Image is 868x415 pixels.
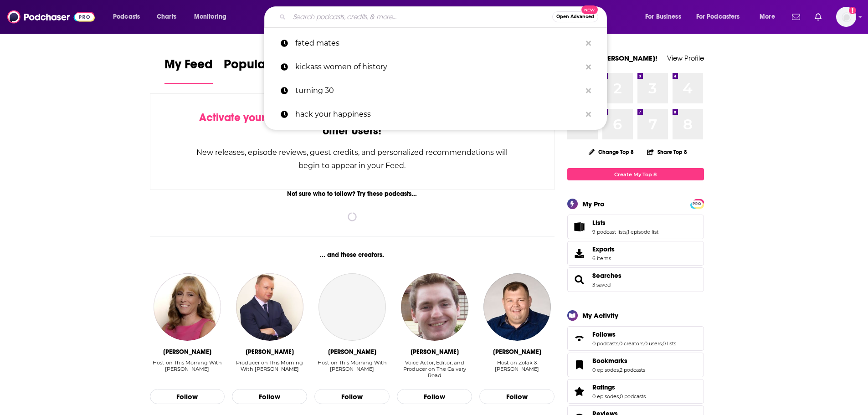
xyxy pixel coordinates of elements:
div: Mike Gavin [246,348,294,356]
button: Share Top 8 [647,143,688,161]
div: Voice Actor, Editor, and Producer on The Calvary Road [397,359,472,379]
span: 6 items [592,255,615,261]
p: turning 30 [295,79,581,102]
span: , [643,340,644,347]
p: hack your happiness [295,102,581,126]
span: Lists [592,219,606,227]
a: fated mates [264,31,607,55]
button: Follow [479,389,555,405]
span: Ratings [592,383,615,391]
span: Activate your Feed [199,111,293,124]
span: Exports [592,245,615,253]
a: hack your happiness [264,102,607,126]
div: New releases, episode reviews, guest credits, and personalized recommendations will begin to appe... [196,146,509,172]
div: Host on This Morning With Gordon Deal [314,359,390,379]
svg: Add a profile image [849,7,856,14]
a: Lists [570,220,589,233]
span: Lists [567,215,704,239]
div: ... and these creators. [150,251,555,259]
a: kickass women of history [264,55,607,79]
span: New [581,5,598,14]
span: Searches [567,267,704,292]
span: Logged in as gabrielle.gantz [836,7,856,27]
a: PRO [692,200,703,207]
span: , [619,393,620,400]
p: fated mates [295,31,581,55]
div: Marc Bertrand [493,348,541,356]
a: 0 podcasts [592,340,618,347]
button: Open AdvancedNew [552,11,598,22]
a: Lists [592,219,658,227]
a: Show notifications dropdown [788,9,804,25]
div: Voice Actor, Editor, and Producer on The Calvary Road [397,359,472,379]
span: Bookmarks [567,353,704,377]
button: open menu [107,10,152,24]
span: Open Advanced [556,15,594,19]
p: kickass women of history [295,55,581,79]
div: Producer on This Morning With [PERSON_NAME] [232,359,307,372]
span: PRO [692,200,703,207]
span: Bookmarks [592,357,627,365]
a: Mike Gavin [236,273,303,341]
button: open menu [753,10,786,24]
img: Jennifer Kushinka [154,273,221,341]
button: Change Top 8 [583,146,640,158]
a: Searches [570,273,589,286]
a: 1 episode list [627,229,658,235]
button: Follow [232,389,307,405]
div: Host on This Morning With Gordon Deal [150,359,225,379]
button: open menu [690,10,753,24]
a: Welcome [PERSON_NAME]! [567,54,657,62]
img: Marc Bertrand [483,273,551,341]
a: 0 podcasts [620,393,646,400]
a: My Feed [164,56,213,84]
a: turning 30 [264,79,607,102]
a: Charts [151,10,182,24]
span: More [760,10,775,23]
a: Bookmarks [592,357,645,365]
span: , [662,340,663,347]
button: open menu [188,10,238,24]
a: Bookmarks [570,359,589,371]
span: For Podcasters [696,10,740,23]
div: by following Podcasts, Creators, Lists, and other Users! [196,111,509,138]
button: open menu [639,10,693,24]
a: 0 creators [619,340,643,347]
div: Producer on This Morning With Gordon Deal [232,359,307,379]
div: Not sure who to follow? Try these podcasts... [150,190,555,198]
span: Exports [570,247,589,260]
button: Show profile menu [836,7,856,27]
a: Ratings [570,385,589,398]
div: Gordon Deal [328,348,376,356]
span: My Feed [164,56,213,77]
a: 0 users [644,340,662,347]
button: Follow [150,389,225,405]
a: View Profile [667,54,704,62]
div: Search podcasts, credits, & more... [273,6,616,27]
span: Monitoring [194,10,226,23]
span: Follows [567,326,704,351]
div: Host on Zolak & [PERSON_NAME] [479,359,555,372]
a: Podchaser - Follow, Share and Rate Podcasts [7,8,95,26]
a: Popular Feed [224,56,301,84]
a: Searches [592,272,621,280]
img: Daniel Cuneo [401,273,468,341]
span: For Business [645,10,681,23]
a: Gordon Deal [318,273,386,341]
a: 9 podcast lists [592,229,627,235]
div: My Activity [582,311,618,320]
a: Exports [567,241,704,266]
div: Host on This Morning With [PERSON_NAME] [314,359,390,372]
a: 2 podcasts [620,367,645,373]
span: , [627,229,627,235]
a: Ratings [592,383,646,391]
button: Follow [397,389,472,405]
span: Ratings [567,379,704,404]
a: Follows [592,330,676,338]
div: Host on Zolak & Bertrand [479,359,555,379]
a: 0 lists [663,340,676,347]
a: 0 episodes [592,393,619,400]
span: Podcasts [113,10,140,23]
